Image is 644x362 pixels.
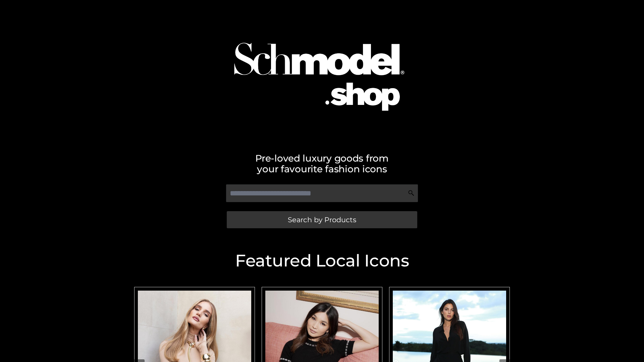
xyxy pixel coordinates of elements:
h2: Pre-loved luxury goods from your favourite fashion icons [131,153,513,174]
span: Search by Products [288,216,356,223]
img: Search Icon [408,190,415,196]
a: Search by Products [227,211,417,228]
h2: Featured Local Icons​ [131,252,513,269]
